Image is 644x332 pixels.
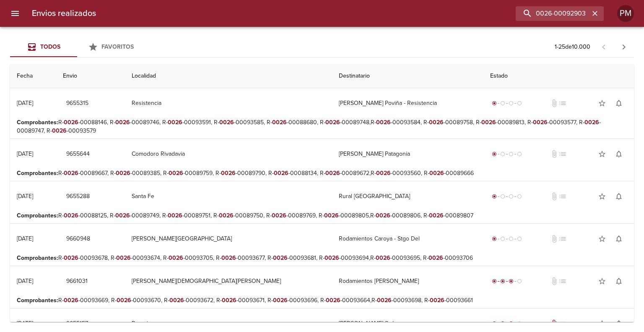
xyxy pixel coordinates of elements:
span: radio_button_checked [500,321,505,326]
span: 9655288 [66,191,90,202]
span: notifications_none [615,277,623,285]
em: 0026 [64,297,78,304]
span: radio_button_checked [509,321,514,326]
td: Rodamientos [PERSON_NAME] [332,266,483,296]
div: [DATE] [17,193,33,200]
span: radio_button_checked [492,279,497,284]
div: [DATE] [17,277,33,285]
em: 0026 [64,170,78,177]
div: En viaje [490,319,524,328]
td: Rural [GEOGRAPHIC_DATA] [332,181,483,212]
td: [PERSON_NAME] Poviña - Resistencia [332,88,483,118]
span: radio_button_unchecked [509,101,514,106]
div: Generado [490,150,524,158]
em: 0026 [376,119,391,126]
button: Activar notificaciones [610,315,627,332]
em: 0026 [272,212,286,219]
span: No tiene pedido asociado [558,277,567,285]
div: Generado [490,192,524,201]
span: radio_button_checked [500,279,505,284]
b: Comprobantes : [17,212,58,219]
button: Activar notificaciones [610,188,627,205]
span: radio_button_unchecked [500,101,505,106]
b: Comprobantes : [17,254,58,261]
button: 9655644 [63,146,93,162]
span: radio_button_unchecked [500,194,505,199]
span: star_border [598,150,606,158]
span: radio_button_unchecked [517,152,522,157]
button: Activar notificaciones [610,273,627,290]
button: 9660948 [63,231,93,247]
em: 0026 [115,119,130,126]
span: 9660948 [66,234,90,244]
em: 0026 [428,254,443,261]
span: star_border [598,319,606,328]
th: Fecha [10,64,56,88]
th: Destinatario [332,64,483,88]
div: PM [617,5,634,22]
span: No tiene pedido asociado [558,150,567,158]
em: 0026 [377,297,392,304]
span: 9655315 [66,98,88,109]
p: R- -00093678, R- -00093674, R- -00093705, R- -00093677, R- -00093681, R- -00093694,R- -00093695, ... [17,254,627,262]
span: No tiene documentos adjuntos [550,277,558,285]
td: [PERSON_NAME][GEOGRAPHIC_DATA] [125,224,332,254]
button: menu [5,3,25,24]
span: Favoritos [101,43,134,50]
em: 0026 [430,297,444,304]
span: notifications_none [615,99,623,107]
button: Agregar a favoritos [594,95,610,112]
span: star_border [598,277,606,285]
em: 0026 [52,127,67,134]
th: Localidad [125,64,332,88]
button: 9655288 [63,189,93,204]
div: Generado [490,235,524,243]
input: buscar [516,6,589,21]
span: radio_button_checked [492,194,497,199]
em: 0026 [273,254,288,261]
em: 0026 [429,119,444,126]
span: radio_button_unchecked [517,194,522,199]
td: Santa Fe [125,181,332,212]
button: Agregar a favoritos [594,230,610,247]
span: 9655157 [66,319,88,329]
button: Agregar a favoritos [594,273,610,290]
span: radio_button_checked [492,236,497,241]
span: radio_button_unchecked [517,279,522,284]
td: [PERSON_NAME] Patagonia [332,139,483,169]
em: 0026 [325,119,340,126]
span: Tiene documentos adjuntos [550,319,558,328]
span: notifications_none [615,319,623,328]
em: 0026 [115,212,130,219]
button: 9655315 [63,96,92,111]
em: 0026 [221,254,236,261]
span: notifications_none [615,192,623,201]
td: Comodoro Rivadavia [125,139,332,169]
em: 0026 [221,170,236,177]
em: 0026 [584,119,599,126]
em: 0026 [533,119,548,126]
span: radio_button_checked [509,279,514,284]
td: Resistencia [125,88,332,118]
em: 0026 [169,254,183,261]
span: radio_button_unchecked [500,236,505,241]
span: No tiene pedido asociado [558,99,567,107]
em: 0026 [168,212,182,219]
em: 0026 [376,212,390,219]
h6: Envios realizados [32,7,96,20]
em: 0026 [274,170,288,177]
button: 9661031 [63,274,91,289]
em: 0026 [376,254,390,261]
em: 0026 [429,212,444,219]
em: 0026 [273,297,288,304]
span: radio_button_checked [492,321,497,326]
em: 0026 [324,212,339,219]
span: No tiene documentos adjuntos [550,235,558,243]
span: star_border [598,99,606,107]
em: 0026 [169,170,183,177]
button: Activar notificaciones [610,230,627,247]
div: [DATE] [17,150,33,157]
div: [DATE] [17,99,33,107]
em: 0026 [219,212,234,219]
span: No tiene pedido asociado [558,235,567,243]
